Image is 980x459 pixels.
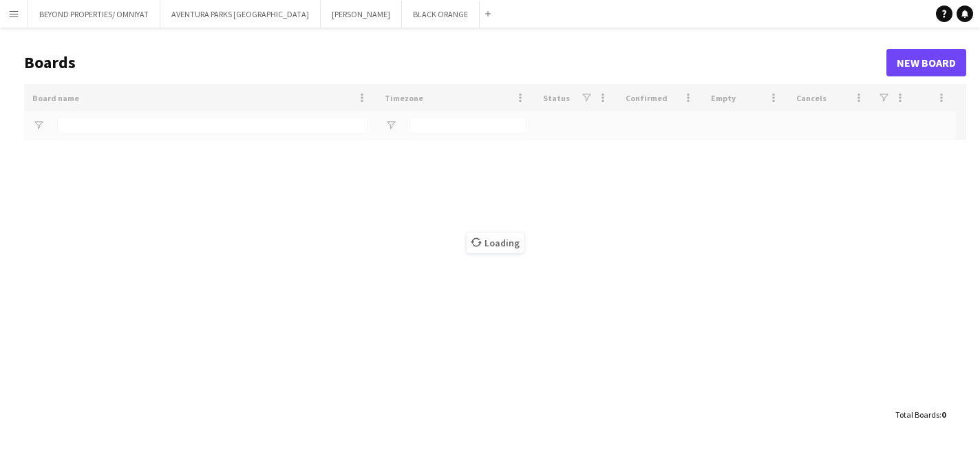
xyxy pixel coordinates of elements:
[24,52,886,73] h1: Boards
[895,401,946,428] div: :
[321,1,402,28] button: [PERSON_NAME]
[941,409,946,420] span: 0
[160,1,321,28] button: AVENTURA PARKS [GEOGRAPHIC_DATA]
[28,1,160,28] button: BEYOND PROPERTIES/ OMNIYAT
[467,233,524,253] span: Loading
[886,49,966,76] a: New Board
[895,409,939,420] span: Total Boards
[402,1,480,28] button: BLACK ORANGE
